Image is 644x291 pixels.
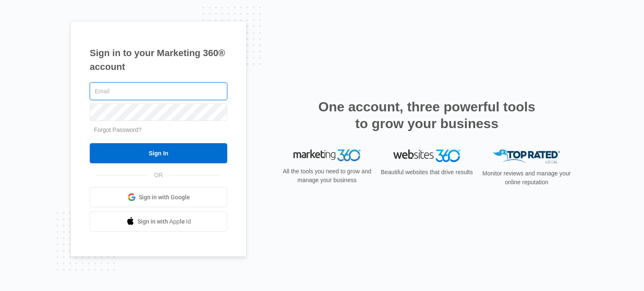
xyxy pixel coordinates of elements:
input: Email [90,82,227,100]
h1: Sign in to your Marketing 360® account [90,46,227,74]
img: Marketing 360 [293,149,361,161]
a: Sign in with Apple Id [90,211,227,232]
input: Sign In [90,143,227,163]
h2: One account, three powerful tools to grow your business [316,98,538,132]
a: Forgot Password? [94,126,142,133]
span: Sign in with Apple Id [138,217,191,226]
img: Websites 360 [393,149,460,162]
span: OR [148,171,169,180]
a: Sign in with Google [90,187,227,207]
span: Sign in with Google [139,193,190,202]
p: Beautiful websites that drive results [380,168,474,177]
p: Monitor reviews and manage your online reputation [480,169,574,187]
p: All the tools you need to grow and manage your business [280,167,374,185]
img: Top Rated Local [493,149,560,163]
